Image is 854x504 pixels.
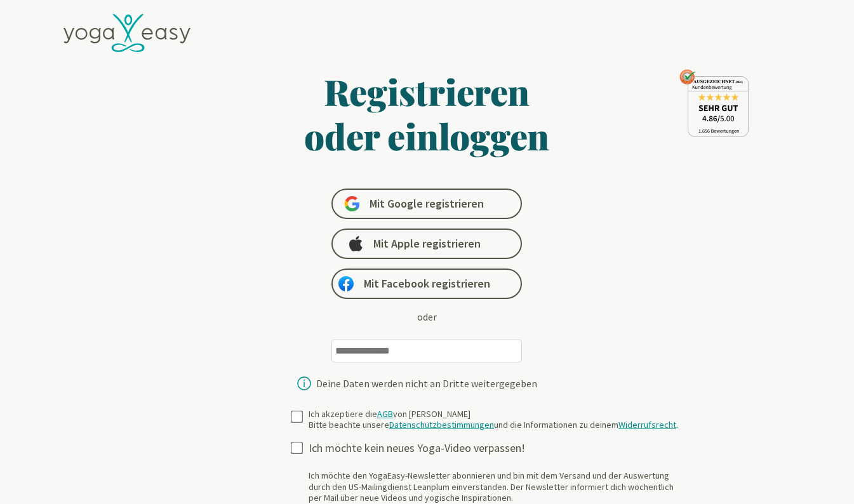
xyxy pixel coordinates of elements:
img: ausgezeichnet_seal.png [679,69,749,137]
span: Mit Google registrieren [370,196,484,211]
a: Widerrufsrecht [618,419,676,430]
a: Mit Apple registrieren [331,229,522,259]
a: Mit Facebook registrieren [331,269,522,299]
div: Deine Daten werden nicht an Dritte weitergegeben [316,378,537,388]
div: Ich möchte kein neues Yoga-Video verpassen! [309,441,688,456]
h1: Registrieren oder einloggen [182,69,673,158]
a: Datenschutzbestimmungen [389,419,494,430]
a: Mit Google registrieren [331,189,522,219]
div: Ich akzeptiere die von [PERSON_NAME] Bitte beachte unsere und die Informationen zu deinem . [309,409,678,431]
a: AGB [377,408,393,420]
div: oder [417,309,437,324]
span: Mit Apple registrieren [373,236,481,251]
span: Mit Facebook registrieren [364,276,490,291]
